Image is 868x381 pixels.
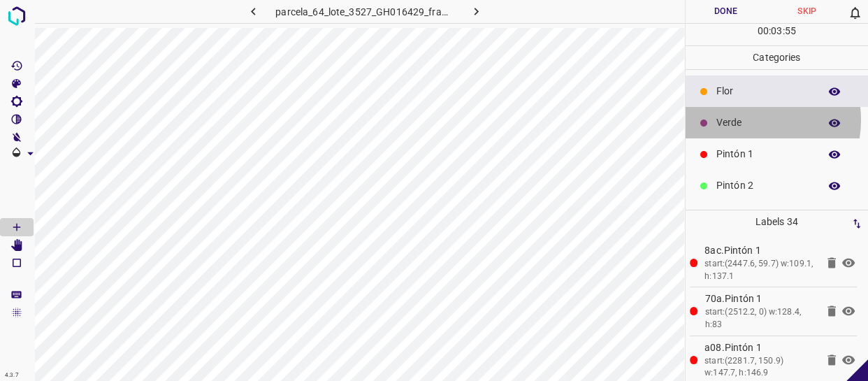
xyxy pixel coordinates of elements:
[1,370,22,381] div: 4.3.7
[771,24,782,38] p: 03
[704,258,816,282] div: start:(2447.6, 59.7) w:109.1, h:137.1
[716,147,812,161] p: Pintón 1
[690,210,865,233] p: Labels 34
[785,24,796,38] p: 55
[704,306,816,331] div: start:(2512.2, 0) w:128.4, h:83
[704,340,816,355] p: a08.Pintón 1
[4,3,29,29] img: logo
[758,24,796,45] div: : :
[704,243,816,258] p: 8ac.Pintón 1
[716,84,812,99] p: Flor
[716,178,812,193] p: Pintón 2
[758,24,769,38] p: 00
[275,3,454,23] h6: parcela_64_lote_3527_GH016429_frame_00148_143176.jpg
[704,292,816,306] p: 70a.Pintón 1
[716,115,812,130] p: Verde
[704,355,816,380] div: start:(2281.7, 150.9) w:147.7, h:146.9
